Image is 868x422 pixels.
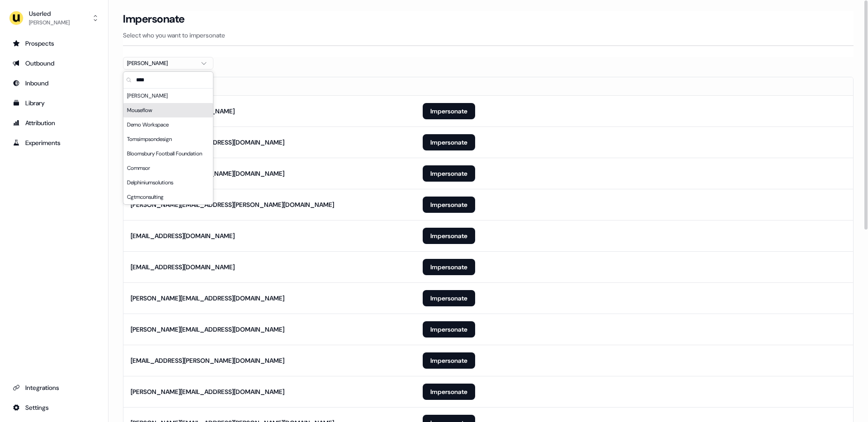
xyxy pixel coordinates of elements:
div: [PERSON_NAME][EMAIL_ADDRESS][DOMAIN_NAME] [131,325,284,334]
th: Email [123,77,415,95]
h3: Impersonate [123,12,185,26]
div: [PERSON_NAME] [127,59,195,68]
a: Go to Inbound [7,76,101,90]
button: Impersonate [423,103,475,119]
button: Userled[PERSON_NAME] [7,7,101,29]
div: Attribution [13,118,95,127]
div: Userled [29,9,70,18]
div: [PERSON_NAME][EMAIL_ADDRESS][DOMAIN_NAME] [131,294,284,303]
div: Demo Workspace [123,117,213,132]
div: Tomsimpsondesign [123,132,213,146]
div: Outbound [13,59,95,68]
div: Inbound [13,79,95,88]
div: Library [13,98,95,108]
div: Cgtmconsulting [123,190,213,204]
div: Mouseflow [123,103,213,117]
div: Commsor [123,161,213,175]
div: Delphiniumsolutions [123,175,213,190]
div: [EMAIL_ADDRESS][DOMAIN_NAME] [131,263,235,272]
button: Impersonate [423,134,475,150]
a: Go to integrations [7,400,101,415]
div: Bloomsbury Football Foundation [123,146,213,161]
button: Impersonate [423,290,475,306]
div: Experiments [13,138,95,147]
a: Go to experiments [7,136,101,150]
div: [EMAIL_ADDRESS][DOMAIN_NAME] [131,231,235,240]
div: [EMAIL_ADDRESS][PERSON_NAME][DOMAIN_NAME] [131,356,284,365]
a: Go to attribution [7,116,101,130]
button: Impersonate [423,321,475,338]
div: Suggestions [123,89,213,204]
div: [PERSON_NAME][EMAIL_ADDRESS][DOMAIN_NAME] [131,387,284,396]
button: Impersonate [423,384,475,400]
div: [PERSON_NAME] [123,89,213,103]
button: Impersonate [423,165,475,182]
button: Impersonate [423,352,475,369]
a: Go to templates [7,96,101,110]
button: Impersonate [423,197,475,213]
div: [PERSON_NAME][EMAIL_ADDRESS][PERSON_NAME][DOMAIN_NAME] [131,200,334,209]
div: Settings [13,403,95,412]
button: Impersonate [423,228,475,244]
p: Select who you want to impersonate [123,31,854,40]
div: Integrations [13,383,95,392]
a: Go to integrations [7,380,101,395]
div: Prospects [13,39,95,48]
button: [PERSON_NAME] [123,57,213,70]
div: [PERSON_NAME] [29,18,70,27]
a: Go to prospects [7,36,101,51]
a: Go to outbound experience [7,56,101,70]
button: Impersonate [423,259,475,275]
